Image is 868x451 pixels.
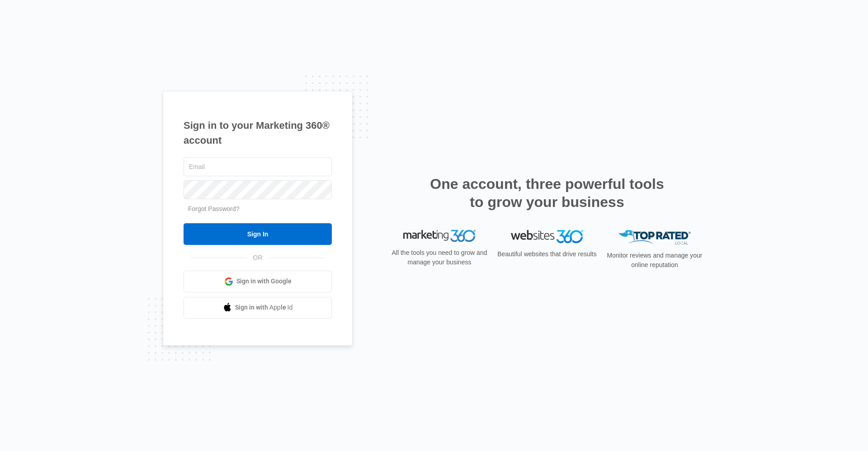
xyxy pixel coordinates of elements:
input: Sign In [184,223,332,245]
input: Email [184,157,332,176]
span: OR [247,253,269,263]
img: Top Rated Local [618,230,691,245]
a: Sign in with Google [184,271,332,292]
span: Sign in with Apple Id [235,303,293,312]
img: Websites 360 [511,230,583,243]
a: Forgot Password? [188,205,240,212]
p: Beautiful websites that drive results [496,249,598,259]
p: Monitor reviews and manage your online reputation [604,251,705,270]
a: Sign in with Apple Id [184,297,332,319]
h2: One account, three powerful tools to grow your business [427,175,667,211]
h1: Sign in to your Marketing 360® account [184,118,332,148]
p: All the tools you need to grow and manage your business [389,249,490,268]
img: Marketing 360 [403,230,476,243]
span: Sign in with Google [236,277,292,286]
